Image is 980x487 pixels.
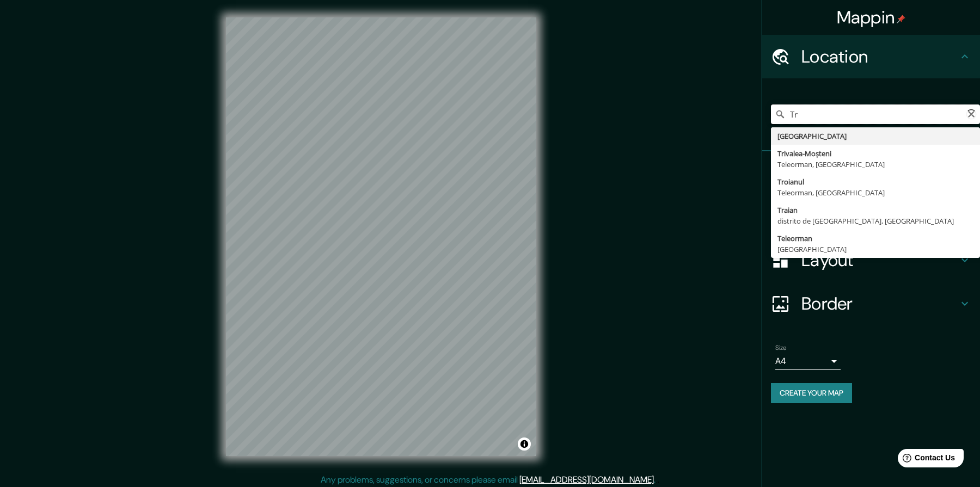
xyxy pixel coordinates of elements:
canvas: Map [226,17,536,456]
h4: Mappin [837,7,906,28]
div: Layout [762,238,980,282]
div: Trivalea-Moșteni [777,148,973,159]
input: Pick your city or area [771,104,980,124]
h4: Border [801,293,958,315]
div: Teleorman, [GEOGRAPHIC_DATA] [777,187,973,198]
label: Size [775,343,787,353]
button: Create your map [771,383,852,403]
img: pin-icon.png [897,15,905,23]
div: Troianul [777,176,973,187]
div: A4 [775,353,841,370]
div: distrito de [GEOGRAPHIC_DATA], [GEOGRAPHIC_DATA] [777,215,973,226]
iframe: Help widget launcher [883,445,968,475]
div: Location [762,35,980,78]
div: Traian [777,205,973,215]
h4: Location [801,46,958,67]
div: Teleorman, [GEOGRAPHIC_DATA] [777,159,973,170]
div: . [657,473,659,486]
div: Teleorman [777,233,973,244]
a: [EMAIL_ADDRESS][DOMAIN_NAME] [519,474,654,485]
div: Border [762,282,980,325]
h4: Layout [801,249,958,271]
div: [GEOGRAPHIC_DATA] [777,244,973,255]
div: Style [762,195,980,238]
div: Pins [762,151,980,195]
div: . [656,473,657,486]
div: [GEOGRAPHIC_DATA] [777,131,973,141]
button: Toggle attribution [518,437,531,451]
p: Any problems, suggestions, or concerns please email . [321,473,656,486]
